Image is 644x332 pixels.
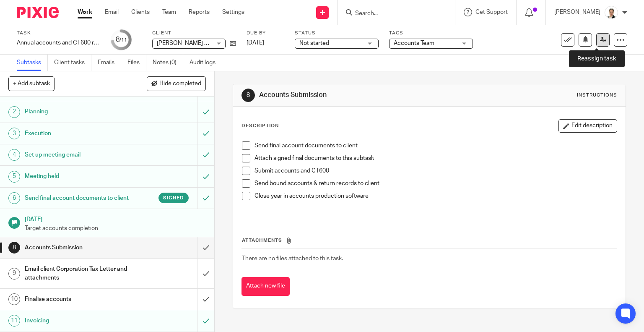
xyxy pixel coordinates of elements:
[159,81,201,87] span: Hide completed
[241,89,255,102] div: 8
[8,171,20,183] div: 5
[25,105,134,118] h1: Planning
[25,263,134,284] h1: Email client Corporation Tax Letter and attachments
[119,38,127,42] small: /11
[475,9,508,15] span: Get Support
[25,149,134,161] h1: Set up meeting email
[25,170,134,183] h1: Meeting held
[354,10,430,18] input: Search
[254,167,617,175] p: Submit accounts and CT600
[242,238,282,243] span: Attachments
[394,40,434,46] span: Accounts Team
[98,55,121,71] a: Emails
[254,141,617,150] p: Send final account documents to client
[17,39,101,47] div: Annual accounts and CT600 return - [DATE]
[25,314,134,327] h1: Invoicing
[247,40,264,46] span: [DATE]
[8,149,20,161] div: 4
[222,8,244,16] a: Settings
[299,40,329,46] span: Not started
[25,293,134,306] h1: Finalise accounts
[8,106,20,118] div: 2
[105,8,119,16] a: Email
[152,30,236,37] label: Client
[577,92,617,99] div: Instructions
[153,55,183,71] a: Notes (0)
[241,277,290,296] button: Attach new file
[554,8,600,16] p: [PERSON_NAME]
[8,315,20,327] div: 11
[8,293,20,305] div: 10
[247,30,284,37] label: Due by
[162,8,176,16] a: Team
[8,192,20,204] div: 6
[8,242,20,254] div: 8
[8,76,55,91] button: + Add subtask
[17,30,101,37] label: Task
[25,224,206,233] p: Target accounts completion
[8,128,20,139] div: 3
[78,8,92,16] a: Work
[17,39,101,47] div: Annual accounts and CT600 return - July 2025
[254,192,617,200] p: Close year in accounts production software
[8,268,20,280] div: 9
[254,154,617,162] p: Attach signed final documents to this subtask
[259,91,447,99] h1: Accounts Submission
[295,30,379,37] label: Status
[241,123,279,129] p: Description
[157,40,234,46] span: [PERSON_NAME] Estates Ltd
[189,8,210,16] a: Reports
[558,119,617,133] button: Edit description
[25,241,134,254] h1: Accounts Submission
[116,35,127,44] div: 8
[163,194,184,201] span: Signed
[190,55,222,71] a: Audit logs
[17,55,48,71] a: Subtasks
[25,192,134,204] h1: Send final account documents to client
[25,127,134,140] h1: Execution
[127,55,146,71] a: Files
[54,55,91,71] a: Client tasks
[254,179,617,188] p: Send bound accounts & return records to client
[242,256,343,261] span: There are no files attached to this task.
[389,30,473,37] label: Tags
[605,6,618,19] img: Untitled%20(5%20%C3%97%205%20cm)%20(2).png
[131,8,150,16] a: Clients
[25,213,206,224] h1: [DATE]
[147,76,206,91] button: Hide completed
[17,7,59,18] img: Pixie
